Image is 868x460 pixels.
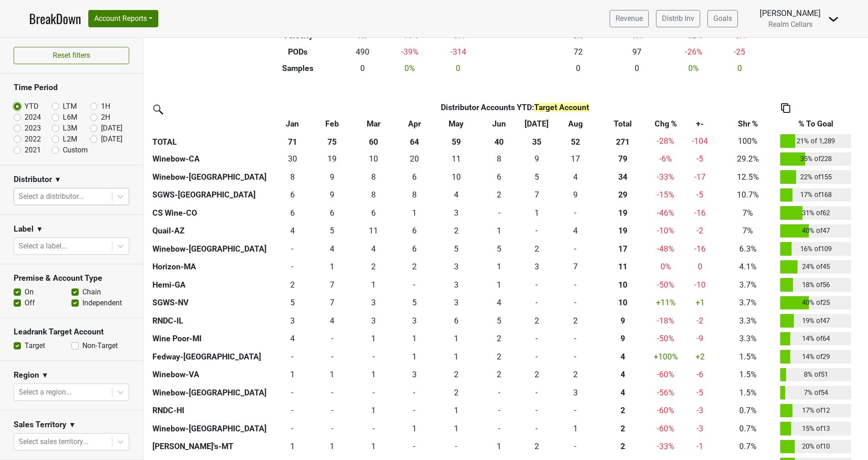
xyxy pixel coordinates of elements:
label: [DATE] [101,134,122,145]
div: 5 [522,171,552,183]
th: 64 [395,132,434,150]
th: TOTAL [150,132,272,150]
th: SGWS-[GEOGRAPHIC_DATA] [150,186,272,204]
td: 8 [272,168,312,186]
td: 11 [434,150,479,168]
div: 3 [397,315,432,327]
th: Quail-AZ [150,222,272,240]
div: - [556,207,595,219]
td: 8 [352,168,395,186]
td: 1 [479,276,520,294]
th: Hemi-GA [150,276,272,294]
h3: Distributor [14,175,52,184]
div: 11 [354,225,393,237]
td: -10 % [649,222,682,240]
div: 1 [354,279,393,291]
th: 34 [597,168,649,186]
td: 3.3% [717,312,778,330]
td: 9 [313,186,352,204]
div: 29 [599,189,647,201]
td: 0 [479,204,520,222]
a: Goals [707,10,738,27]
td: 3 [352,294,395,312]
div: 3 [436,207,477,219]
div: 10 [599,279,647,291]
th: Winebow-CA [150,150,272,168]
div: 3 [274,315,310,327]
h3: Premise & Account Type [14,273,129,283]
div: - [556,297,595,308]
td: 8 [395,186,434,204]
span: Target Account [534,103,589,112]
div: 6 [397,225,432,237]
td: 4 [554,222,597,240]
div: 6 [274,207,310,219]
div: 8 [274,171,310,183]
div: -10 [685,279,715,291]
td: 1 [479,222,520,240]
th: Winebow-[GEOGRAPHIC_DATA] [150,168,272,186]
td: 6 [272,186,312,204]
div: 7 [522,189,552,201]
td: 9 [554,186,597,204]
th: 60 [352,132,395,150]
label: 2024 [25,112,41,123]
td: 0 [395,276,434,294]
th: Feb: activate to sort column ascending [313,116,352,132]
label: 1H [101,101,110,112]
div: 7 [556,261,595,273]
div: 3 [436,297,477,308]
td: 5 [313,222,352,240]
div: - [522,225,552,237]
td: 6 [313,204,352,222]
td: 0 [343,60,383,76]
span: Realm Cellars [768,20,812,29]
td: 29.2% [717,150,778,168]
div: 7 [315,279,350,291]
td: 3.7% [717,276,778,294]
label: Target [25,340,45,351]
th: % To Goal: activate to sort column ascending [778,116,853,132]
td: 0 [549,60,608,76]
div: 19 [315,153,350,165]
td: 7 [313,276,352,294]
div: 4 [556,225,595,237]
td: 2 [434,222,479,240]
div: 3 [354,297,393,308]
div: -16 [685,207,715,219]
div: - [556,279,595,291]
td: 4 [554,168,597,186]
div: - [556,243,595,255]
div: - [274,261,310,273]
div: 4 [436,189,477,201]
td: 0 [272,258,312,276]
td: 2 [520,240,554,258]
div: 1 [481,261,517,273]
td: 4 [313,240,352,258]
div: 6 [481,171,517,183]
div: 5 [315,225,350,237]
th: Total: activate to sort column ascending [597,116,649,132]
td: -39 % [383,44,438,60]
label: Independent [82,298,122,308]
td: 8 [479,150,520,168]
h3: Time Period [14,83,129,92]
td: 0 % [383,60,438,76]
span: ▼ [41,370,49,381]
div: 6 [315,207,350,219]
td: 6 [395,168,434,186]
td: 7 [520,186,554,204]
td: 7% [717,204,778,222]
div: 11 [436,153,477,165]
td: 1 [520,204,554,222]
label: Off [25,298,35,308]
div: 1 [522,207,552,219]
td: 5 [479,240,520,258]
th: 79 [597,150,649,168]
td: 10 [434,168,479,186]
div: 3 [522,261,552,273]
div: 2 [481,189,517,201]
a: BreakDown [29,9,81,28]
div: 9 [522,153,552,165]
label: Non-Target [82,340,118,351]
